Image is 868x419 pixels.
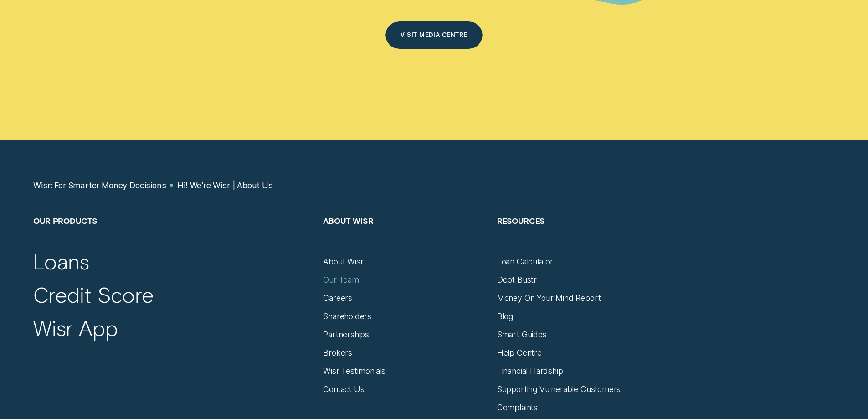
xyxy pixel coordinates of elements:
[497,384,621,394] a: Supporting Vulnerable Customers
[33,216,313,257] h2: Our Products
[497,330,547,340] a: Smart Guides
[33,248,89,275] a: Loans
[497,275,537,285] a: Debt Bustr
[323,216,487,257] h2: About Wisr
[497,366,563,376] a: Financial Hardship
[323,330,369,340] a: Partnerships
[177,181,273,191] a: Hi! We're Wisr | About Us
[323,366,385,376] a: Wisr Testimonials
[323,384,364,394] a: Contact Us
[33,181,166,191] a: Wisr: For Smarter Money Decisions
[497,403,538,413] a: Complaints
[323,348,352,358] a: Brokers
[497,293,601,303] a: Money On Your Mind Report
[497,348,542,358] a: Help Centre
[497,311,513,321] a: Blog
[33,315,118,341] a: Wisr App
[323,293,352,303] a: Careers
[323,311,371,321] a: Shareholders
[385,21,483,49] button: Visit Media Centre
[33,282,154,308] a: Credit Score
[323,257,363,267] a: About Wisr
[497,216,661,257] h2: Resources
[323,275,359,285] a: Our Team
[497,257,553,267] a: Loan Calculator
